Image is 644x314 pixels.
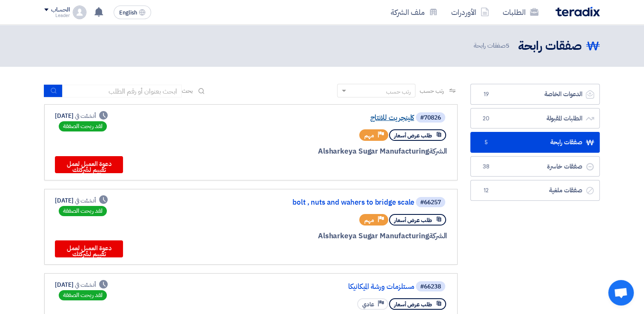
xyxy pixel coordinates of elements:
span: صفقات رابحة [474,41,511,51]
span: 5 [506,41,509,50]
span: 38 [481,163,491,171]
span: مهم [364,131,374,140]
span: الشركة [429,146,447,157]
div: لقد ربحت الصفقة [59,121,107,131]
span: أنشئت في [75,280,95,289]
span: مهم [364,216,374,224]
h2: صفقات رابحة [518,38,582,54]
div: Alsharkeya Sugar Manufacturing [242,146,447,157]
div: #70826 [420,115,441,121]
a: صفقات خاسرة38 [470,156,600,177]
a: الدعوات الخاصة19 [470,84,600,105]
div: Alsharkeya Sugar Manufacturing [242,231,447,242]
span: الشركة [429,231,447,241]
span: رتب حسب [420,86,444,95]
div: Leader [44,13,69,18]
button: دعوة العميل لعمل تقييم لشركتك [55,240,123,257]
a: الطلبات [496,2,545,22]
a: مستلزمات ورشة الميكانيكا [244,283,414,291]
div: #66257 [420,200,441,206]
span: English [119,10,137,16]
a: ملف الشركة [384,2,444,22]
span: طلب عرض أسعار [394,131,432,140]
span: 12 [481,186,491,195]
span: عادي [362,300,374,308]
span: أنشئت في [75,111,95,120]
div: رتب حسب [386,87,411,96]
div: الحساب [51,6,69,14]
div: لقد ربحت الصفقة [59,206,107,216]
div: [DATE] [55,196,108,205]
a: bolt , nuts and wahers to bridge scale [244,199,414,206]
a: صفقات رابحة5 [470,132,600,153]
button: English [114,6,151,19]
span: 19 [481,90,491,99]
span: 20 [481,114,491,123]
span: طلب عرض أسعار [394,216,432,224]
span: طلب عرض أسعار [394,300,432,308]
a: صفقات ملغية12 [470,180,600,201]
img: profile_test.png [73,6,86,19]
span: بحث [182,86,193,95]
a: الطلبات المقبولة20 [470,108,600,129]
input: ابحث بعنوان أو رقم الطلب [63,85,182,97]
span: 5 [481,138,491,147]
div: #66238 [420,284,441,290]
a: Open chat [608,280,634,305]
button: دعوة العميل لعمل تقييم لشركتك [55,156,123,173]
span: أنشئت في [75,196,95,205]
a: كلينجريت للانتاج [244,114,414,122]
div: لقد ربحت الصفقة [59,290,107,300]
div: [DATE] [55,111,108,120]
a: الأوردرات [444,2,496,22]
img: Teradix logo [555,7,600,17]
div: [DATE] [55,280,108,289]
